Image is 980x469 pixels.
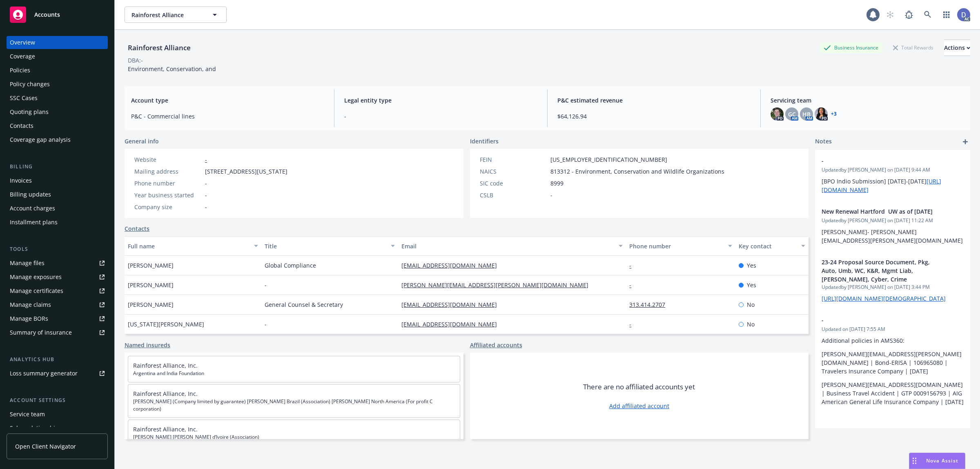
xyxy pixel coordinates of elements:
[815,137,832,147] span: Notes
[822,177,964,194] p: [BPO Indio Submission] [DATE]-[DATE]
[344,96,537,105] span: Legal entity type
[557,112,751,121] span: $64,126.94
[10,105,49,118] div: Quoting plans
[34,11,60,18] span: Accounts
[550,155,667,164] span: [US_EMPLOYER_IDENTIFICATION_NUMBER]
[7,174,108,187] a: Invoices
[960,137,970,147] a: add
[10,408,45,421] div: Service team
[820,42,882,53] div: Business Insurance
[7,367,108,380] a: Loss summary generator
[7,216,108,229] a: Installment plans
[470,341,522,349] a: Affiliated accounts
[926,457,958,464] span: Nova Assist
[822,217,964,224] span: Updated by [PERSON_NAME] on [DATE] 11:22 AM
[133,362,198,369] a: Rainforest Alliance, Inc.
[7,298,108,311] a: Manage claims
[133,433,455,441] span: [PERSON_NAME] [PERSON_NAME] d’Ivoire (Association)
[10,326,72,339] div: Summary of insurance
[128,242,249,250] div: Full name
[10,257,45,270] div: Manage files
[265,261,316,270] span: Global Compliance
[10,36,35,49] div: Overview
[822,316,942,324] span: -
[344,112,537,121] span: -
[629,301,672,308] a: 313.414.2707
[747,300,755,309] span: No
[735,236,808,256] button: Key contact
[125,7,227,23] button: Rainforest Alliance
[205,156,207,163] a: -
[822,326,964,333] span: Updated on [DATE] 7:55 AM
[265,300,343,309] span: General Counsel & Secretary
[957,8,970,21] img: photo
[10,422,62,435] div: Sales relationships
[7,284,108,297] a: Manage certificates
[480,179,547,188] div: SIC code
[747,320,755,328] span: No
[128,320,204,328] span: [US_STATE][PERSON_NAME]
[822,207,942,216] span: New Renewal Hartford UW as of [DATE]
[134,155,202,164] div: Website
[205,179,207,188] span: -
[125,137,159,145] span: General info
[550,167,724,176] span: 813312 - Environment, Conservation and Wildlife Organizations
[7,355,108,364] div: Analytics hub
[10,284,63,297] div: Manage certificates
[480,167,547,176] div: NAICS
[815,107,828,121] img: photo
[7,188,108,201] a: Billing updates
[15,442,76,451] span: Open Client Navigator
[265,320,267,328] span: -
[265,242,386,250] div: Title
[822,156,942,165] span: -
[7,202,108,215] a: Account charges
[205,191,207,199] span: -
[128,261,174,270] span: [PERSON_NAME]
[480,191,547,199] div: CSLB
[815,201,970,251] div: New Renewal Hartford UW as of [DATE]Updatedby [PERSON_NAME] on [DATE] 11:22 AM[PERSON_NAME]- [PER...
[7,396,108,404] div: Account settings
[205,203,207,211] span: -
[131,96,324,105] span: Account type
[10,133,71,146] div: Coverage gap analysis
[10,119,33,132] div: Contacts
[831,112,837,116] a: +3
[747,261,756,270] span: Yes
[134,179,202,188] div: Phone number
[901,7,917,23] a: Report a Bug
[10,312,48,325] div: Manage BORs
[398,236,626,256] button: Email
[822,228,963,244] span: [PERSON_NAME]- [PERSON_NAME][EMAIL_ADDRESS][PERSON_NAME][DOMAIN_NAME]
[944,40,970,56] button: Actions
[802,110,811,118] span: HB
[920,7,936,23] a: Search
[10,50,35,63] div: Coverage
[10,64,30,77] div: Policies
[401,281,595,289] a: [PERSON_NAME][EMAIL_ADDRESS][PERSON_NAME][DOMAIN_NAME]
[7,3,108,26] a: Accounts
[7,133,108,146] a: Coverage gap analysis
[550,179,563,188] span: 8999
[7,408,108,421] a: Service team
[7,312,108,325] a: Manage BORs
[470,137,499,145] span: Identifiers
[128,56,143,65] div: DBA: -
[629,320,638,328] a: -
[7,119,108,132] a: Contacts
[815,309,970,413] div: -Updated on [DATE] 7:55 AMAdditional policies in AMS360:[PERSON_NAME][EMAIL_ADDRESS][PERSON_NAME]...
[10,202,55,215] div: Account charges
[7,422,108,435] a: Sales relationships
[889,42,938,53] div: Total Rewards
[771,96,964,105] span: Servicing team
[557,96,751,105] span: P&C estimated revenue
[788,110,796,118] span: GC
[7,270,108,284] span: Manage exposures
[739,242,796,250] div: Key contact
[583,382,695,392] span: There are no affiliated accounts yet
[7,92,108,105] a: SSC Cases
[7,326,108,339] a: Summary of insurance
[10,298,51,311] div: Manage claims
[401,261,503,269] a: [EMAIL_ADDRESS][DOMAIN_NAME]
